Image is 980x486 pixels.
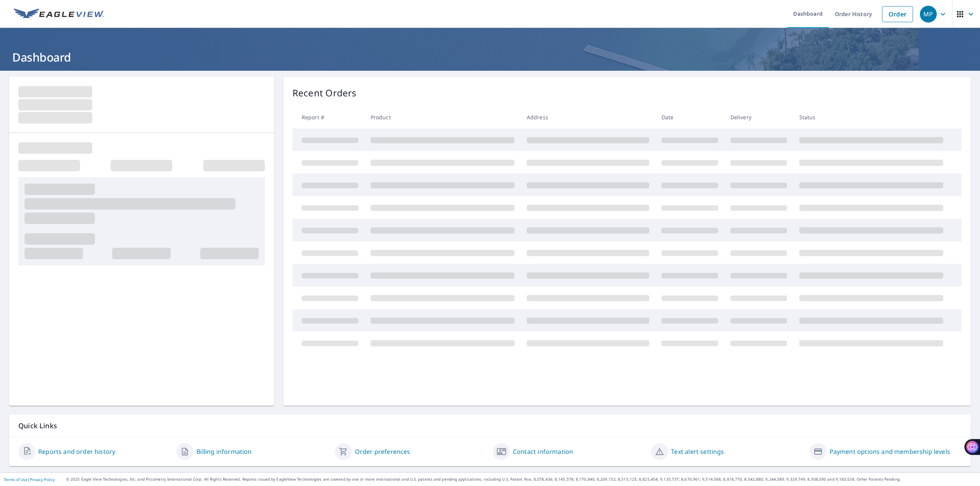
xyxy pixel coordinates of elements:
a: Order [882,6,913,22]
th: Product [364,106,521,128]
th: Delivery [724,106,793,128]
p: Recent Orders [292,86,357,100]
th: Status [793,106,949,128]
p: | [4,477,55,482]
a: Terms of Use [4,477,28,482]
a: Order preferences [355,447,410,456]
a: Contact information [513,447,573,456]
a: Billing information [196,447,252,456]
p: © 2025 Eagle View Technologies, Inc. and Pictometry International Corp. All Rights Reserved. Repo... [66,476,976,482]
div: MP [920,6,937,23]
img: EV Logo [14,8,104,20]
p: Quick Links [18,421,962,431]
a: Privacy Policy [30,477,55,482]
th: Address [521,106,655,128]
h1: Dashboard [9,49,971,65]
a: Text alert settings [671,447,724,456]
a: Payment options and membership levels [830,447,950,456]
th: Report # [292,106,364,128]
th: Date [655,106,724,128]
a: Reports and order history [38,447,115,456]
